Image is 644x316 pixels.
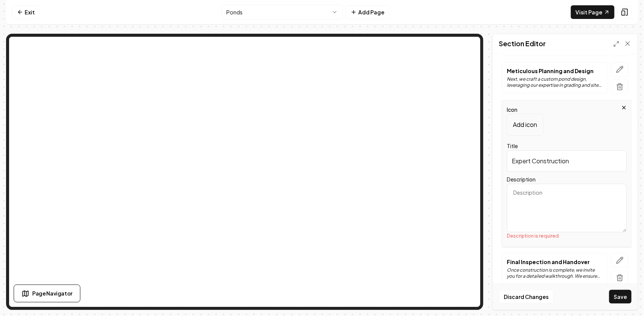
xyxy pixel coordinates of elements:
[507,150,627,172] input: Title
[507,258,603,266] p: Final Inspection and Handover
[609,290,631,303] button: Save
[12,5,40,19] a: Exit
[571,5,614,19] a: Visit Page
[507,76,603,88] p: Next, we craft a custom pond design, leveraging our expertise in grading and site preparation. We...
[32,289,72,297] span: Page Navigator
[507,67,603,75] p: Meticulous Planning and Design
[513,120,537,129] p: Add icon
[14,285,80,302] button: Page Navigator
[507,176,536,183] label: Description
[507,106,517,113] label: Icon
[507,267,603,279] p: Once construction is complete, we invite you for a detailed walkthrough. We ensure every aspect m...
[507,233,627,239] div: Description is required
[499,290,553,303] button: Discard Changes
[499,38,546,49] h2: Section Editor
[507,142,518,149] label: Title
[346,5,389,19] button: Add Page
